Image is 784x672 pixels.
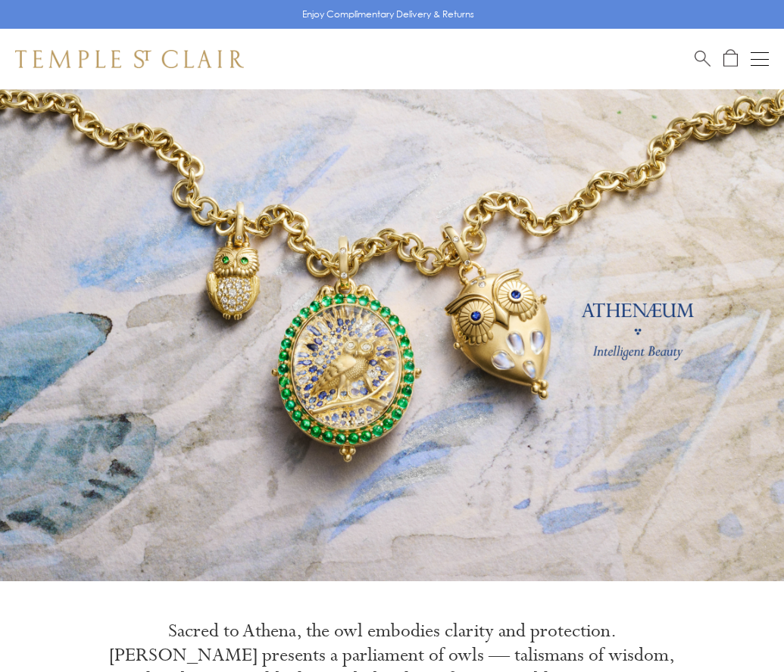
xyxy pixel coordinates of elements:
a: Open Shopping Bag [723,49,738,68]
p: Enjoy Complimentary Delivery & Returns [302,7,474,22]
button: Open navigation [751,50,769,68]
img: Temple St. Clair [15,50,244,68]
a: Search [695,49,711,68]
